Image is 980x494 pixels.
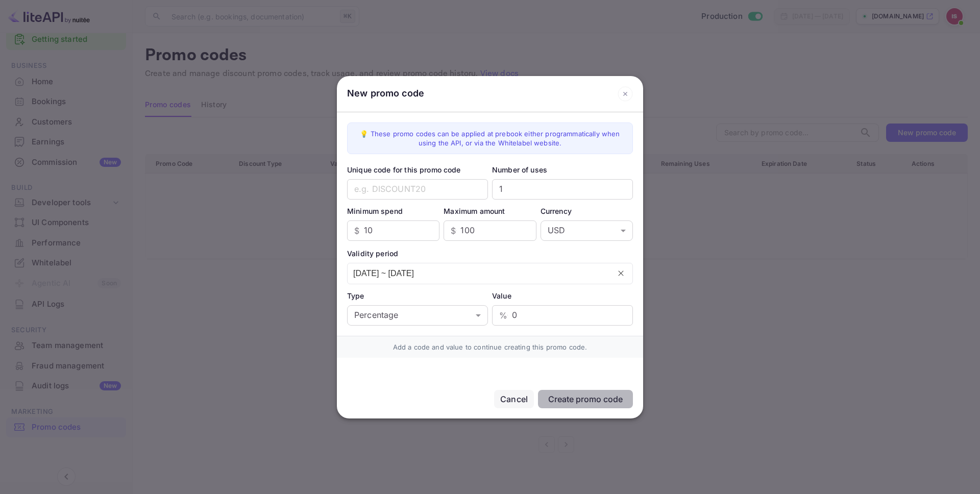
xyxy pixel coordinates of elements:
[347,305,488,326] div: Percentage
[354,225,359,237] p: $
[451,225,456,237] p: $
[618,270,624,277] button: Clear
[347,290,488,301] div: Type
[492,164,633,175] div: Number of uses
[541,220,633,241] div: USD
[444,206,536,216] div: Maximum amount
[347,164,488,175] div: Unique code for this promo code
[500,393,528,405] div: Cancel
[347,86,424,102] div: New promo code
[618,270,624,277] svg: close
[347,206,439,216] div: Minimum spend
[347,248,633,259] div: Validity period
[356,129,624,147] div: 💡 These promo codes can be applied at prebook either programmatically when using the API, or via ...
[499,309,507,322] p: %
[548,394,623,404] div: Create promo code
[348,263,610,284] input: dd/MM/yyyy ~ dd/MM/yyyy
[492,179,633,200] input: Number of uses
[492,290,633,301] div: Value
[347,179,488,200] input: e.g. DISCOUNT20
[538,390,633,408] button: Create promo code
[347,342,633,352] div: Add a code and value to continue creating this promo code.
[541,206,633,216] div: Currency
